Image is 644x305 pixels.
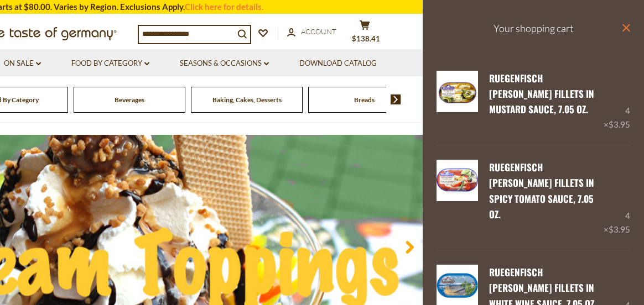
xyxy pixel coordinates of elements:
[437,71,478,112] img: Ruegenfisch Herring Fillets in Mustard Sauce
[437,160,478,201] img: Ruegenfisch Herring Fillets in Spicy Tomato Sauce, 7.05 oz.
[609,119,630,129] span: $3.95
[391,94,401,104] img: next arrow
[489,160,594,221] a: Ruegenfisch [PERSON_NAME] Fillets in Spicy Tomato Sauce, 7.05 oz.
[604,71,630,132] div: 4 ×
[180,57,269,70] a: Seasons & Occasions
[287,26,336,38] a: Account
[348,20,381,48] button: $138.41
[437,71,478,132] a: Ruegenfisch Herring Fillets in Mustard Sauce
[352,34,380,43] span: $138.41
[604,160,630,236] div: 4 ×
[71,57,149,70] a: Food By Category
[301,27,336,36] span: Account
[609,224,630,234] span: $3.95
[212,96,282,104] a: Baking, Cakes, Desserts
[115,96,144,104] a: Beverages
[489,71,594,117] a: Ruegenfisch [PERSON_NAME] Fillets in Mustard Sauce, 7.05 oz.
[4,57,41,70] a: On Sale
[437,160,478,236] a: Ruegenfisch Herring Fillets in Spicy Tomato Sauce, 7.05 oz.
[354,96,375,104] a: Breads
[185,2,263,12] a: Click here for details.
[299,57,377,70] a: Download Catalog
